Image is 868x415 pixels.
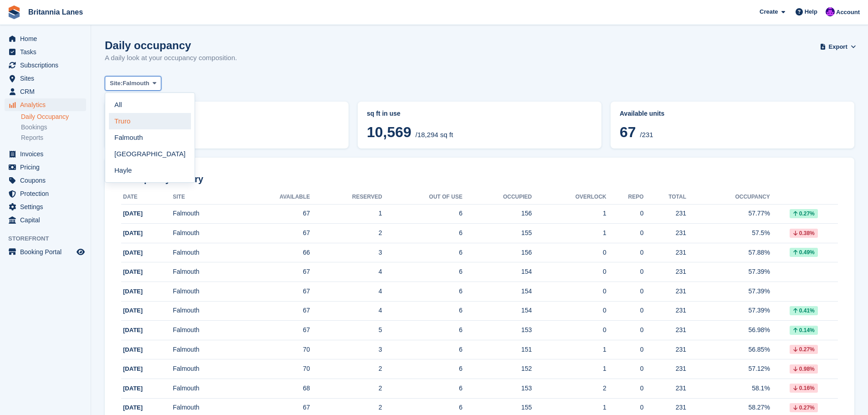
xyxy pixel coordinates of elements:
span: Pricing [20,161,75,174]
td: 57.39% [686,282,770,302]
td: 2 [310,379,382,399]
td: 231 [644,340,687,359]
span: CRM [20,85,75,98]
div: 0.49% [790,248,818,257]
a: Preview store [75,246,86,257]
th: Overlock [532,190,606,205]
th: Occupied [462,190,532,205]
a: Britannia Lanes [25,5,87,20]
td: 6 [382,243,462,262]
span: Invoices [20,148,75,160]
div: 0.38% [790,229,818,238]
div: 0.27% [790,209,818,218]
span: Subscriptions [20,59,75,72]
td: Falmouth [173,359,236,379]
div: 155 [462,228,532,238]
a: menu [5,148,86,160]
span: [DATE] [123,288,143,295]
td: 6 [382,204,462,224]
span: Capital [20,214,75,226]
td: 6 [382,282,462,302]
div: 1 [532,403,606,412]
a: menu [5,32,86,45]
td: 67 [237,301,310,321]
td: 57.5% [686,224,770,243]
span: [DATE] [123,307,143,314]
td: 6 [382,262,462,282]
td: 57.39% [686,262,770,282]
span: [DATE] [123,346,143,353]
th: Reserved [310,190,382,205]
td: 1 [310,204,382,224]
td: 67 [237,262,310,282]
div: 0 [606,364,644,374]
div: 152 [462,364,532,374]
td: 231 [644,321,687,340]
td: Falmouth [173,262,236,282]
td: 67 [237,204,310,224]
th: Available [237,190,310,205]
div: 0 [606,228,644,238]
td: 70 [237,340,310,359]
td: 6 [382,379,462,399]
a: Hayle [109,162,191,179]
a: menu [5,161,86,174]
td: 57.88% [686,243,770,262]
span: Coupons [20,174,75,187]
span: Booking Portal [20,246,75,258]
button: Site: Falmouth [105,76,161,91]
a: menu [5,72,86,85]
div: 0.14% [790,326,818,335]
td: 231 [644,359,687,379]
span: Settings [20,200,75,213]
td: 5 [310,321,382,340]
td: 66 [237,243,310,262]
img: Mark Lane [826,7,835,16]
span: Export [829,42,847,51]
td: 57.12% [686,359,770,379]
div: 1 [532,345,606,354]
div: 156 [462,209,532,218]
td: 67 [237,321,310,340]
span: /231 [640,131,653,138]
td: 4 [310,301,382,321]
div: 0 [532,248,606,257]
div: 0.98% [790,364,818,374]
td: 6 [382,359,462,379]
div: 154 [462,306,532,315]
td: 231 [644,301,687,321]
td: Falmouth [173,204,236,224]
a: menu [5,214,86,226]
span: [DATE] [123,210,143,217]
td: 6 [382,340,462,359]
div: 0 [606,325,644,335]
th: Out of Use [382,190,462,205]
div: 154 [462,267,532,277]
div: 0 [606,267,644,277]
span: 67 [620,124,636,140]
td: 6 [382,224,462,243]
button: Export [822,39,854,54]
span: Tasks [20,46,75,58]
a: menu [5,59,86,72]
span: Create [760,7,778,16]
a: menu [5,46,86,58]
span: Available units [620,110,664,117]
span: sq ft in use [367,110,401,117]
div: 1 [532,209,606,218]
p: A daily look at your occupancy composition. [105,53,237,63]
a: menu [5,200,86,213]
th: Occupancy [686,190,770,205]
td: 68 [237,379,310,399]
td: Falmouth [173,379,236,399]
td: 4 [310,262,382,282]
span: [DATE] [123,249,143,256]
a: Daily Occupancy [21,113,86,121]
img: stora-icon-8386f47178a22dfd0bd8f6a31ec36ba5ce8667c1dd55bd0f319d3a0aa187defe.svg [7,5,21,19]
td: 231 [644,379,687,399]
div: 151 [462,345,532,354]
abbr: Current percentage of units occupied or overlocked [620,109,845,118]
td: 231 [644,243,687,262]
span: Analytics [20,98,75,111]
th: Total [644,190,687,205]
